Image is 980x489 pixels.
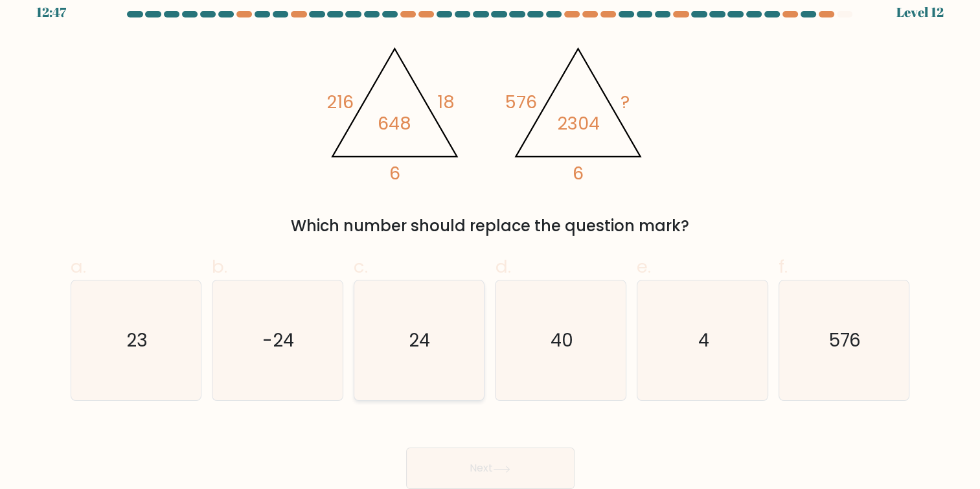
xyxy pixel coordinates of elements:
span: e. [637,254,651,279]
text: -24 [262,328,295,353]
span: a. [71,254,86,279]
tspan: 216 [326,89,354,115]
tspan: 6 [389,161,400,186]
tspan: ? [621,89,630,115]
button: Next [406,448,575,489]
text: 4 [698,328,709,353]
span: f. [779,254,788,279]
span: c. [354,254,368,279]
div: 12:47 [36,3,66,22]
tspan: 6 [573,161,584,186]
tspan: 2304 [556,111,599,136]
tspan: 576 [505,89,537,115]
div: Level 12 [896,3,944,22]
tspan: 648 [378,111,411,136]
text: 576 [829,328,861,353]
text: 23 [126,328,148,353]
div: Which number should replace the question mark? [78,214,902,238]
span: b. [212,254,227,279]
text: 40 [551,328,574,353]
tspan: 18 [437,89,455,115]
text: 24 [409,328,431,353]
span: d. [495,254,510,279]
